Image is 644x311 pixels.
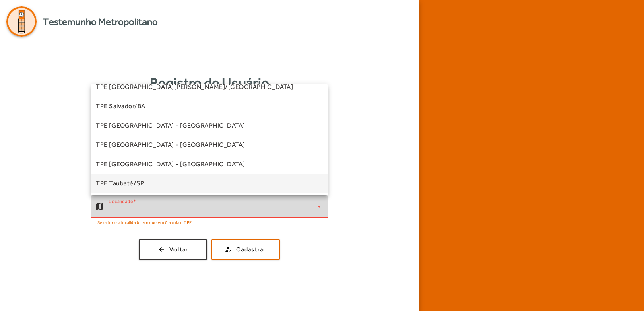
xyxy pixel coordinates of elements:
span: TPE [GEOGRAPHIC_DATA] - [GEOGRAPHIC_DATA] [96,121,245,130]
span: TPE [GEOGRAPHIC_DATA] - [GEOGRAPHIC_DATA] [96,159,245,169]
span: TPE Salvador/BA [96,101,146,111]
span: TPE [GEOGRAPHIC_DATA] - [GEOGRAPHIC_DATA] [96,140,245,150]
span: TPE Taubaté/SP [96,179,144,188]
span: TPE [GEOGRAPHIC_DATA][PERSON_NAME]/[GEOGRAPHIC_DATA] [96,82,293,92]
